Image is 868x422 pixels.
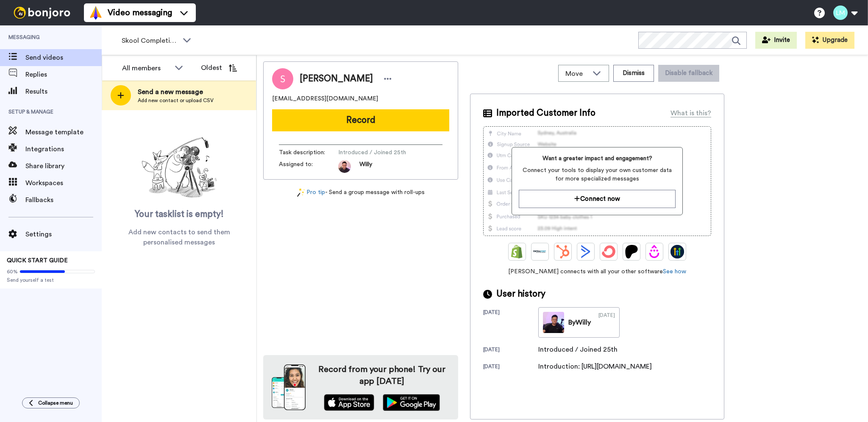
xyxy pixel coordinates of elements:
h4: Record from your phone! Try our app [DATE] [314,364,450,387]
span: Fallbacks [25,195,102,205]
span: Send videos [25,53,102,63]
div: Introduced / Joined 25th [538,344,618,355]
span: Want a greater impact and engagement? [519,154,675,163]
img: vm-color.svg [89,6,103,19]
span: Video messaging [108,7,172,19]
img: fd42b566-e858-4926-bf24-d31b8afa0b44-thumb.jpg [543,312,564,333]
button: Disable fallback [658,65,719,82]
img: playstore [383,394,440,411]
img: appstore [324,394,374,411]
span: Results [25,86,102,97]
img: Patreon [625,245,638,258]
img: Ontraport [533,245,547,258]
div: [DATE] [483,309,538,338]
img: Drip [648,245,661,258]
span: Collapse menu [38,400,73,406]
a: ByWilly[DATE] [538,307,620,338]
button: Collapse menu [22,397,80,408]
img: ready-set-action.png [137,134,222,202]
a: See how [663,269,686,275]
a: Pro tip [297,188,325,197]
span: Your tasklist is empty! [135,208,224,221]
span: Imported Customer Info [496,107,595,119]
div: All members [122,63,170,73]
button: Connect now [519,190,675,208]
span: Send a new message [138,87,214,97]
div: By Willy [568,317,591,328]
img: Shopify [510,245,524,258]
button: Upgrade [805,32,854,49]
span: Replies [25,69,102,80]
span: User history [496,288,545,300]
span: Add new contact or upload CSV [138,97,214,104]
span: Skool Completions [122,36,178,46]
img: download [272,364,306,410]
img: bj-logo-header-white.svg [10,7,74,19]
img: ActiveCampaign [579,245,593,258]
div: What is this? [670,108,711,118]
span: Workspaces [25,178,102,188]
span: [EMAIL_ADDRESS][DOMAIN_NAME] [272,94,378,103]
span: Share library [25,161,102,171]
button: Dismiss [613,65,654,82]
span: Connect your tools to display your own customer data for more specialized messages [519,166,675,183]
span: Willy [359,160,372,173]
span: Message template [25,127,102,137]
div: [DATE] [483,363,538,372]
img: b3b0ec4f-909e-4b8c-991e-8b06cec98768-1758737779.jpg [338,160,351,173]
button: Oldest [195,59,243,76]
div: [DATE] [598,312,615,333]
img: magic-wand.svg [297,188,305,197]
span: 60% [7,268,18,275]
span: Move [565,69,588,79]
img: Hubspot [556,245,570,258]
span: Introduced / Joined 25th [338,148,419,157]
img: GoHighLevel [670,245,684,258]
span: Task description : [279,148,338,157]
div: [DATE] [483,346,538,355]
button: Invite [755,32,797,49]
img: Image of Paweena Saengprasit [272,68,293,89]
div: - Send a group message with roll-ups [263,188,458,197]
span: Assigned to: [279,160,338,173]
span: Add new contacts to send them personalised messages [114,227,244,247]
span: QUICK START GUIDE [7,258,68,264]
button: Record [272,109,449,131]
span: [PERSON_NAME] connects with all your other software [483,267,711,276]
div: Introduction: [URL][DOMAIN_NAME] [538,361,652,372]
span: Settings [25,229,102,239]
span: Integrations [25,144,102,154]
img: ConvertKit [602,245,615,258]
span: [PERSON_NAME] [300,72,373,85]
span: Send yourself a test [7,277,95,283]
